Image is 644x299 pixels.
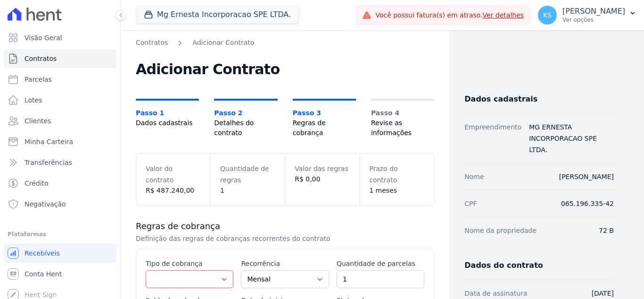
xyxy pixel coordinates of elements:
[464,93,614,106] h3: Dados cadastrais
[464,198,477,209] dt: CPF
[369,163,424,186] dt: Prazo do contrato
[192,38,254,48] a: Adicionar Contrato
[592,288,614,299] dd: [DATE]
[220,163,275,186] dt: Quantidade de regras
[4,174,116,193] a: Crédito
[337,259,424,268] label: Quantidade de parcelas
[4,265,116,283] a: Conta Hent
[371,108,434,118] span: Passo 4
[543,12,552,18] span: KS
[464,225,537,236] dt: Nome da propriedade
[146,186,201,196] dd: R$ 487.240,00
[4,195,116,214] a: Negativação
[4,70,116,89] a: Parcelas
[464,259,614,272] h3: Dados do contrato
[464,121,521,155] dt: Empreendimento
[25,158,72,167] span: Transferências
[25,75,52,84] span: Parcelas
[136,118,199,128] span: Dados cadastrais
[295,163,350,174] dt: Valor das regras
[529,121,614,155] dd: MG ERNESTA INCORPORACAO SPE LTDA.
[214,108,277,118] span: Passo 2
[25,248,60,258] span: Recebíveis
[369,186,424,196] dd: 1 meses
[293,118,356,138] span: Regras de cobrança
[25,199,66,209] span: Negativação
[559,171,614,182] dd: [PERSON_NAME]
[25,269,62,279] span: Conta Hent
[562,16,625,24] p: Ver opções
[4,28,116,47] a: Visão Geral
[530,2,644,28] button: KS [PERSON_NAME] Ver opções
[371,118,434,138] span: Revise as informações
[295,174,350,184] dd: R$ 0,00
[136,234,434,243] p: Definição das regras de cobranças recorrentes do contrato
[375,10,524,20] span: Você possui fatura(s) em atraso.
[4,244,116,263] a: Recebíveis
[136,38,168,48] a: Contratos
[483,11,524,19] a: Ver detalhes
[562,7,625,16] p: [PERSON_NAME]
[4,132,116,151] a: Minha Carteira
[136,6,299,24] button: Mg Ernesta Incorporacao SPE LTDA.
[146,163,201,186] dt: Valor do contrato
[220,186,275,196] dd: 1
[464,171,484,182] dt: Nome
[25,33,62,43] span: Visão Geral
[25,137,73,146] span: Minha Carteira
[136,63,434,76] h2: Adicionar Contrato
[464,288,527,299] dt: Data de assinatura
[4,49,116,68] a: Contratos
[599,225,614,236] dd: 72 B
[4,91,116,110] a: Lotes
[25,54,57,63] span: Contratos
[241,259,329,268] label: Recorrência
[8,229,113,240] div: Plataformas
[4,153,116,172] a: Transferências
[136,38,434,48] nav: Breadcrumb
[293,108,356,118] span: Passo 3
[25,179,49,188] span: Crédito
[136,221,434,232] h3: Regras de cobrança
[25,95,42,105] span: Lotes
[214,118,277,138] span: Detalhes do contrato
[146,259,233,268] label: Tipo de cobrança
[25,116,51,126] span: Clientes
[561,198,614,209] dd: 065.196.335-42
[136,99,434,138] nav: Progress
[136,108,199,118] span: Passo 1
[4,111,116,130] a: Clientes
